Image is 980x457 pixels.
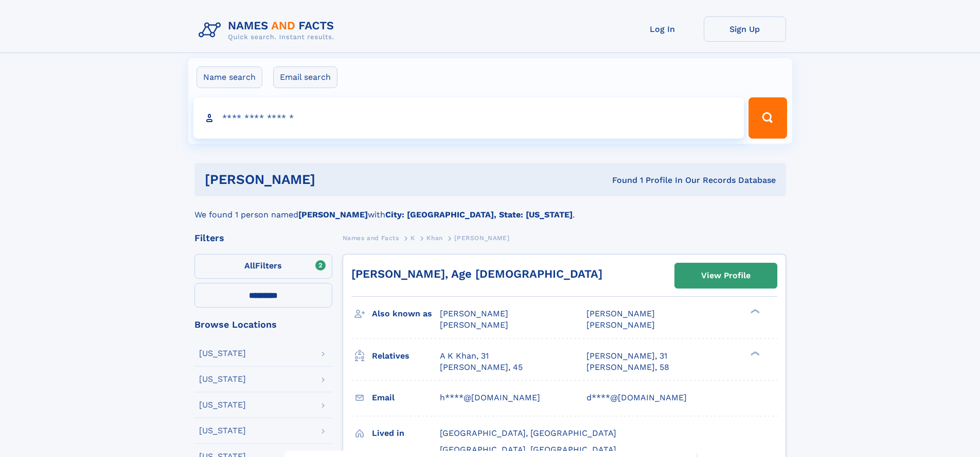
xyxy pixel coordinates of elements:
[199,375,246,383] div: [US_STATE]
[194,320,332,329] div: Browse Locations
[440,428,616,438] span: [GEOGRAPHIC_DATA], [GEOGRAPHIC_DATA]
[372,389,440,407] h3: Email
[464,175,776,186] div: Found 1 Profile In Our Records Database
[748,350,760,357] div: ❯
[701,264,751,287] div: View Profile
[273,66,337,88] label: Email search
[385,210,573,219] b: City: [GEOGRAPHIC_DATA], State: [US_STATE]
[749,97,787,139] button: Search Button
[199,401,246,409] div: [US_STATE]
[440,445,616,454] span: [GEOGRAPHIC_DATA], [GEOGRAPHIC_DATA]
[343,231,399,244] a: Names and Facts
[426,234,442,242] span: Khan
[351,267,602,280] a: [PERSON_NAME], Age [DEMOGRAPHIC_DATA]
[197,66,262,88] label: Name search
[194,16,343,44] img: Logo Names and Facts
[675,263,777,288] a: View Profile
[586,309,655,318] span: [PERSON_NAME]
[586,362,669,373] a: [PERSON_NAME], 58
[440,350,489,362] a: A K Khan, 31
[621,16,704,42] a: Log In
[426,231,442,244] a: Khan
[411,234,415,242] span: K
[194,196,786,221] div: We found 1 person named with .
[372,305,440,323] h3: Also known as
[440,362,523,373] a: [PERSON_NAME], 45
[372,425,440,442] h3: Lived in
[193,97,744,139] input: search input
[372,347,440,365] h3: Relatives
[748,308,760,315] div: ❯
[440,309,508,318] span: [PERSON_NAME]
[454,234,509,242] span: [PERSON_NAME]
[586,320,655,330] span: [PERSON_NAME]
[194,233,332,243] div: Filters
[205,173,464,186] h1: [PERSON_NAME]
[199,427,246,435] div: [US_STATE]
[194,254,332,279] label: Filters
[440,320,508,330] span: [PERSON_NAME]
[199,349,246,358] div: [US_STATE]
[411,231,415,244] a: K
[244,261,255,270] span: All
[704,16,786,42] a: Sign Up
[298,210,368,219] b: [PERSON_NAME]
[586,350,667,362] a: [PERSON_NAME], 31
